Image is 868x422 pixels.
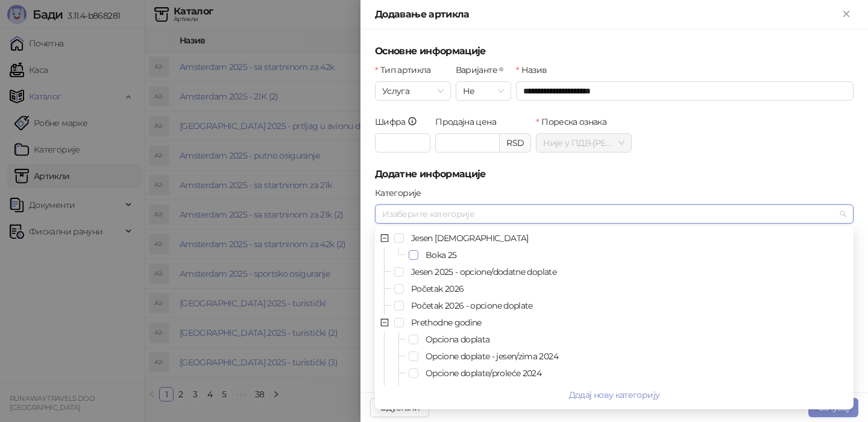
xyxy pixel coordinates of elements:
label: Варијанте [456,63,511,77]
span: Jesen 2025 - opcione/dodatne doplate [406,265,851,279]
span: Не [463,82,504,100]
span: Select Početak 2026 [394,284,404,294]
span: Boka 25 [421,248,851,262]
label: Категорије [375,186,429,200]
div: Додавање артикла [375,7,839,22]
span: Jesen 2025 [406,231,851,245]
span: Početak 2026 [411,283,464,294]
span: Putovanja jesen/zima 2024 [421,383,851,397]
button: Одустани [370,398,429,417]
span: Select Opciona doplata [409,335,418,344]
button: Додај нову категорију [377,385,851,405]
span: Boka 25 [426,250,457,260]
span: Opcione doplate - jesen/zima 2024 [421,349,851,364]
span: Услуга [382,82,444,100]
span: Opcione doplate/proleće 2024 [421,366,851,380]
span: Opcione doplate/proleće 2024 [426,368,541,379]
span: Putovanja jesen/zima 2024 [426,385,529,395]
label: Шифра [375,115,425,128]
span: Prethodne godine [411,317,482,328]
h5: Основне информације [375,44,854,58]
span: Select Opcione doplate - jesen/zima 2024 [409,351,418,361]
input: Назив [516,81,854,101]
span: Select Početak 2026 - opcione doplate [394,301,404,310]
span: minus-square [380,318,389,327]
span: Select Opcione doplate/proleće 2024 [409,368,418,378]
h5: Додатне информације [375,167,854,181]
span: minus-square [380,234,389,242]
span: Није у ПДВ - [PERSON_NAME] ( 0,00 %) [543,134,624,152]
label: Пореска ознака [536,115,614,128]
span: Prethodne godine [406,315,851,330]
span: Select Jesen 2025 - opcione/dodatne doplate [394,267,404,277]
label: Назив [516,63,555,77]
button: Close [839,7,854,22]
span: Opcione doplate - jesen/zima 2024 [426,351,558,362]
span: Početak 2026 - opcione doplate [411,300,533,311]
span: Jesen [DEMOGRAPHIC_DATA] [411,233,529,244]
span: Jesen 2025 - opcione/dodatne doplate [411,266,556,277]
span: Select Boka 25 [409,250,418,260]
label: Тип артикла [375,63,438,77]
span: Opciona doplata [426,334,489,345]
span: Opciona doplata [421,332,851,347]
span: Select Prethodne godine [394,318,404,327]
label: Продајна цена [435,115,503,128]
input: Категорије [382,207,385,221]
span: Početak 2026 - opcione doplate [406,298,851,313]
div: RSD [500,133,531,153]
span: Početak 2026 [406,282,851,296]
span: Select Jesen 2025 [394,233,404,243]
